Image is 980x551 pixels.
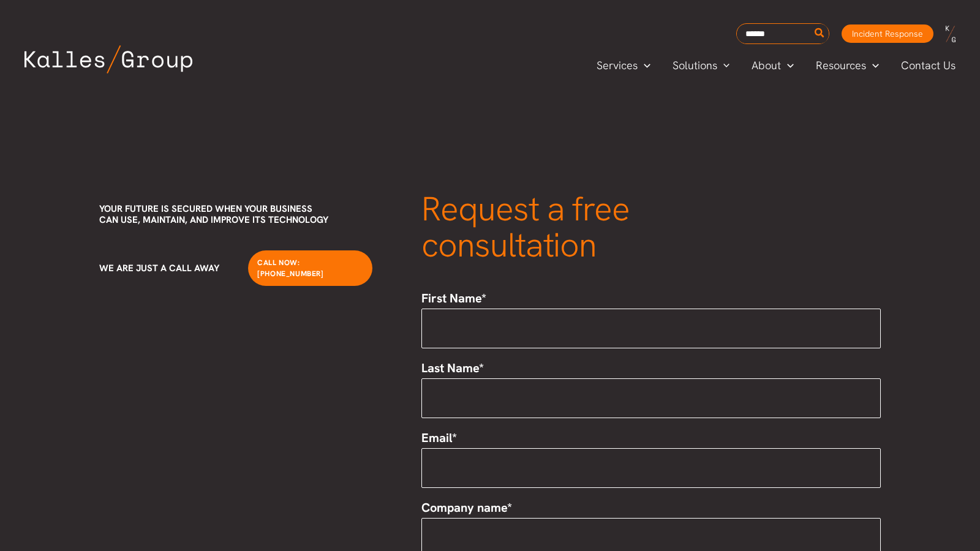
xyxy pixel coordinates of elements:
a: Incident Response [842,24,933,43]
a: ResourcesMenu Toggle [805,56,890,75]
span: Solutions [673,56,717,75]
span: Menu Toggle [638,56,650,75]
a: ServicesMenu Toggle [586,56,661,75]
img: Kalles Group [24,45,192,73]
span: Your future is secured when your business can use, maintain, and improve its technology [99,203,328,227]
span: Request a free consultation [421,187,630,268]
span: Resources [816,56,866,75]
span: Call Now: [PHONE_NUMBER] [257,258,323,279]
span: Email [421,430,452,446]
a: AboutMenu Toggle [741,56,805,75]
span: Company name [421,500,507,515]
span: Last Name [421,360,479,376]
span: Contact Us [901,56,956,75]
span: First Name [421,290,481,306]
span: Menu Toggle [866,56,879,75]
a: Call Now: [PHONE_NUMBER] [248,250,372,286]
span: Services [597,56,638,75]
span: Menu Toggle [781,56,794,75]
button: Search [812,24,827,43]
span: About [752,56,781,75]
a: SolutionsMenu Toggle [661,56,741,75]
a: Contact Us [890,56,968,75]
span: We are just a call away [99,262,219,274]
span: Menu Toggle [717,56,730,75]
nav: Primary Site Navigation [586,55,968,75]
